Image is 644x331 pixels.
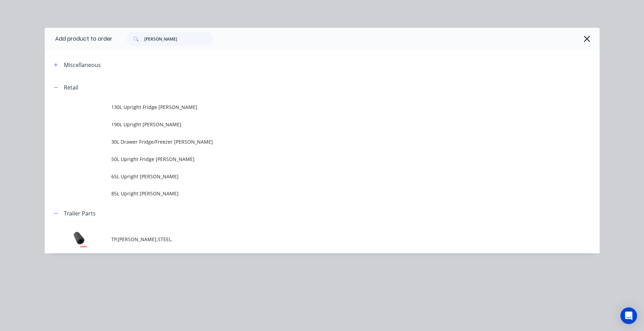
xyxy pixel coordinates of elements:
span: 65L Upright [PERSON_NAME] [111,173,502,180]
span: 50L Upright Fridge [PERSON_NAME] [111,155,502,163]
span: 190L Upright [PERSON_NAME] [111,121,502,128]
div: Retail [64,83,78,92]
span: 130L Upright Fridge [PERSON_NAME] [111,103,502,111]
div: Open Intercom Messenger [620,307,637,324]
span: TP.[PERSON_NAME].STEEL. [111,236,502,243]
div: Add product to order [45,28,112,50]
input: Search... [144,32,213,46]
div: Trailer Parts [64,209,96,218]
span: 85L Upright [PERSON_NAME] [111,190,502,197]
span: 30L Drawer Fridge/Freezer [PERSON_NAME] [111,138,502,145]
div: Miscellaneous [64,61,101,69]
